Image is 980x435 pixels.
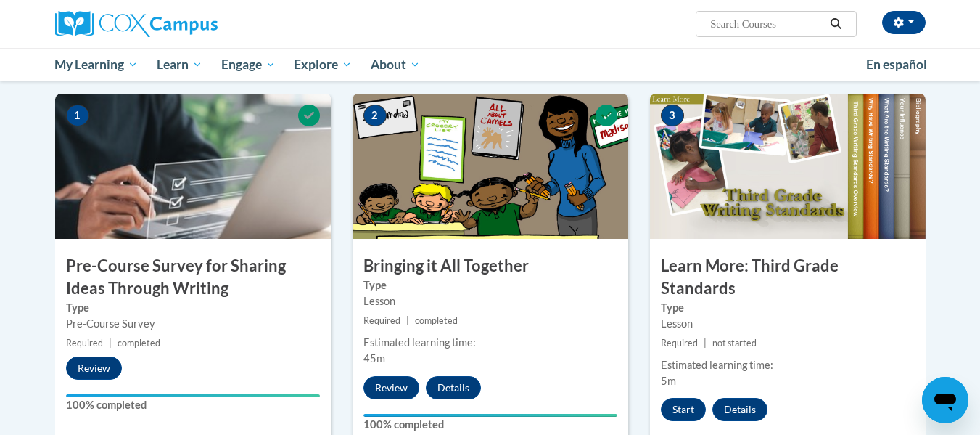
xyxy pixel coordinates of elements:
a: En español [857,49,936,80]
label: 100% completed [363,417,617,433]
span: Required [661,338,698,349]
button: Details [426,376,481,399]
a: My Learning [46,48,148,81]
input: Search Courses [709,15,825,33]
span: Engage [221,56,276,73]
span: 5m [661,375,676,387]
a: Cox Campus [55,11,331,37]
div: Pre-Course Survey [66,316,320,332]
div: Estimated learning time: [661,357,915,373]
span: Required [66,338,103,349]
span: completed [118,338,160,349]
div: Your progress [363,414,617,417]
span: | [704,338,707,349]
button: Review [363,376,419,399]
span: My Learning [54,56,138,73]
button: Account Settings [882,11,926,34]
img: Course Image [353,94,628,239]
button: Review [66,357,122,380]
span: completed [415,315,458,326]
span: | [109,338,112,349]
span: not started [712,338,757,349]
div: Lesson [363,293,617,309]
h3: Pre-Course Survey for Sharing Ideas Through Writing [55,255,331,300]
img: Course Image [650,94,926,239]
h3: Bringing it All Together [353,255,628,277]
span: Learn [157,56,202,73]
label: Type [661,300,915,316]
button: Search [825,15,847,33]
div: Main menu [33,48,947,81]
h3: Learn More: Third Grade Standards [650,255,926,300]
a: Engage [212,48,285,81]
button: Start [661,398,706,421]
span: 1 [66,105,89,126]
div: Your progress [66,394,320,397]
span: | [406,315,409,326]
button: Details [712,398,767,421]
div: Lesson [661,316,915,332]
span: En español [866,57,927,72]
span: Required [363,315,400,326]
a: About [361,48,429,81]
label: 100% completed [66,397,320,413]
div: Estimated learning time: [363,335,617,351]
img: Cox Campus [55,11,218,37]
span: About [371,56,420,73]
img: Course Image [55,94,331,239]
label: Type [363,277,617,293]
a: Explore [284,48,361,81]
span: Explore [294,56,352,73]
label: Type [66,300,320,316]
span: 2 [363,105,387,126]
iframe: Button to launch messaging window [922,377,968,423]
span: 45m [363,352,385,365]
span: 3 [661,105,684,126]
a: Learn [147,48,212,81]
